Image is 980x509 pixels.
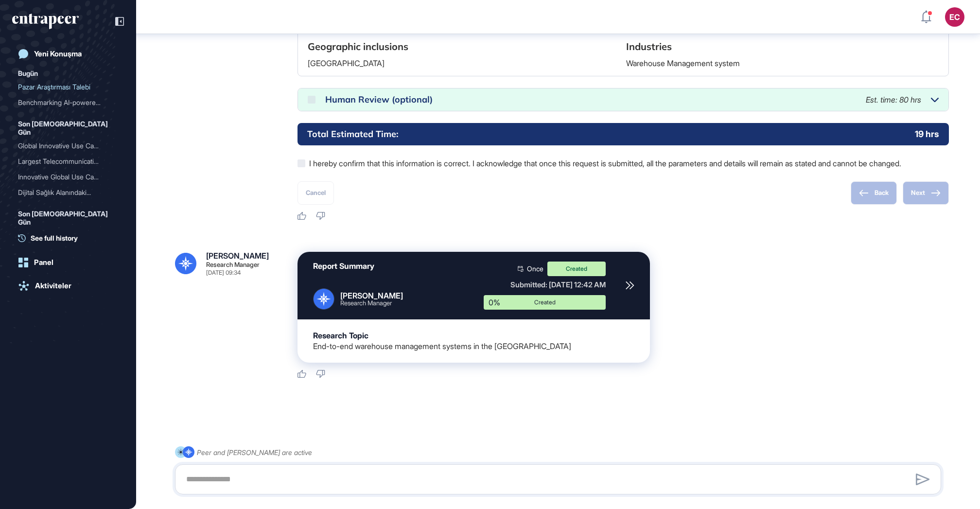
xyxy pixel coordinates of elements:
div: Bugün [18,68,38,79]
h6: Industries [626,40,939,53]
a: See full history [18,233,124,243]
a: Aktiviteler [12,276,124,296]
div: Report Summary [313,262,374,271]
div: [PERSON_NAME] [206,252,269,260]
div: Created [547,262,606,276]
div: Human Review (optional) [325,95,856,104]
div: Innovative Global Use Cases in Telecommunications [18,169,118,185]
div: Dijital Sağlık Alanındaki Global Use Case Örnekleri [18,185,118,200]
div: Global Innovative Use Cas... [18,138,110,154]
div: Dijital Sağlık Alanındaki... [18,185,110,200]
div: End-to-end warehouse management systems in the [GEOGRAPHIC_DATA] [313,342,571,351]
div: Panel [34,258,53,267]
div: [PERSON_NAME] [340,291,403,300]
span: Once [527,265,543,272]
div: Submitted: [DATE] 12:42 AM [484,280,606,289]
div: Pazar Araştırması Talebi [18,79,118,95]
div: 0% [484,295,514,310]
div: Peer and [PERSON_NAME] are active [197,446,312,458]
a: Yeni Konuşma [12,44,124,64]
span: See full history [31,233,78,243]
span: Est. time: 80 hrs [866,95,921,105]
div: entrapeer-logo [12,14,79,29]
div: Largest Telecommunication... [18,154,110,169]
div: Aktiviteler [35,281,71,290]
div: Research Manager [206,262,260,268]
div: Benchmarking AI-powered H... [18,95,110,110]
a: Panel [12,253,124,272]
p: 19 hrs [915,128,939,140]
p: [GEOGRAPHIC_DATA] [308,59,620,68]
div: Benchmarking AI-powered HR Automation Platforms Against KAI at Koçsistem [18,95,118,110]
div: Research Topic [313,331,368,340]
p: Warehouse Management system [626,59,939,68]
h6: Geographic inclusions [308,40,620,53]
div: Pazar Araştırması Talebi [18,79,110,95]
div: Largest Telecommunications Companies [18,154,118,169]
div: Global Innovative Use Cases in Telecommunications [18,138,118,154]
div: Innovative Global Use Cas... [18,169,110,185]
h6: Total Estimated Time: [307,128,398,140]
div: Yeni Konuşma [34,50,82,58]
div: Son [DEMOGRAPHIC_DATA] Gün [18,118,118,138]
label: I hereby confirm that this information is correct. I acknowledge that once this request is submit... [297,157,949,170]
div: Research Manager [340,300,403,306]
button: EC [945,7,964,27]
div: [DATE] 09:34 [206,270,241,276]
div: Son [DEMOGRAPHIC_DATA] Gün [18,208,118,228]
div: Created [491,299,598,305]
